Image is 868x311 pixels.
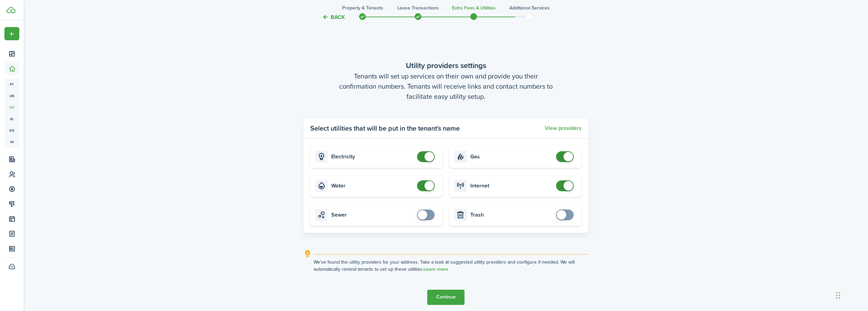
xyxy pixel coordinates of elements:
button: Back [322,14,345,21]
a: un [4,90,19,102]
a: eq [4,125,19,136]
explanation-description: We've found the utility providers for your address. Take a look at suggested utility providers an... [314,259,588,273]
card-title: Trash [470,212,553,218]
panel-main-title: Select utilities that will be put in the tenant's name [310,123,460,133]
a: Learn more [423,267,448,272]
div: Drag [836,285,840,306]
i: outline [303,250,312,258]
h3: Additional Services [509,4,550,12]
card-title: Sewer [331,212,414,218]
card-title: Water [331,183,414,189]
button: Continue [427,290,465,305]
img: TenantCloud [6,7,16,13]
card-title: Gas [470,154,553,160]
h3: Lease Transactions [397,4,439,12]
a: in [4,136,19,148]
a: kl [4,113,19,125]
card-title: Electricity [331,154,414,160]
a: pt [4,79,19,90]
button: Open menu [4,27,19,40]
card-title: Internet [470,183,553,189]
h3: Extra fees & Utilities [452,4,496,12]
iframe: Chat Widget [755,238,868,311]
button: View providers [545,125,581,131]
wizard-step-header-title: Utility providers settings [303,60,588,71]
wizard-step-header-description: Tenants will set up services on their own and provide you their confirmation numbers. Tenants wil... [303,71,588,102]
h3: Property & Tenants [342,4,383,12]
a: oc [4,102,19,113]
